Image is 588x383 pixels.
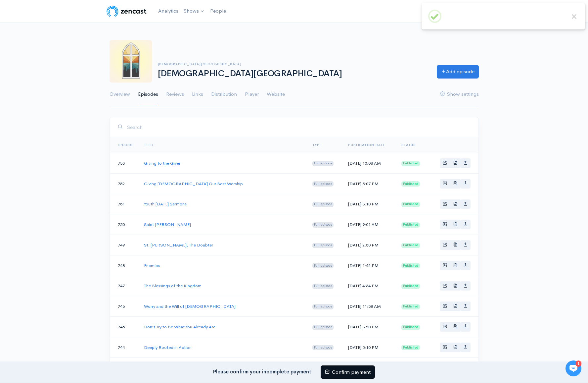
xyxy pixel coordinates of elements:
[343,214,396,235] td: [DATE] 9:01 AM
[343,153,396,174] td: [DATE] 10:08 AM
[401,222,420,228] span: Published
[570,12,578,21] button: Close this dialog
[211,82,237,106] a: Distribution
[440,301,471,311] div: Basic example
[110,173,139,194] td: 752
[110,357,139,378] td: 743
[401,143,416,147] span: Status
[401,263,420,268] span: Published
[181,4,207,19] a: Shows
[106,5,148,18] img: ZenCast Logo
[401,345,420,350] span: Published
[401,325,420,330] span: Published
[312,181,334,187] span: Full episode
[343,337,396,357] td: [DATE] 5:10 PM
[144,283,202,289] a: The Blessings of the Kingdom
[401,243,420,248] span: Published
[156,4,181,18] a: Analytics
[110,194,139,214] td: 751
[312,243,334,248] span: Full episode
[401,202,420,207] span: Published
[10,88,122,101] button: New conversation
[321,365,375,379] a: Confirm payment
[312,304,334,309] span: Full episode
[10,32,122,43] h1: Hi 👋
[312,222,334,228] span: Full episode
[19,125,118,138] input: Search articles
[138,82,158,106] a: Episodes
[343,173,396,194] td: [DATE] 5:07 PM
[440,261,471,270] div: Basic example
[440,281,471,291] div: Basic example
[401,304,420,309] span: Published
[440,179,471,189] div: Basic example
[144,222,191,227] a: Saint [PERSON_NAME]
[343,317,396,337] td: [DATE] 3:28 PM
[440,240,471,250] div: Basic example
[110,255,139,276] td: 748
[144,143,154,147] a: Title
[110,214,139,235] td: 750
[440,220,471,229] div: Basic example
[192,82,203,106] a: Links
[110,276,139,296] td: 747
[213,368,311,374] strong: Please confirm your incomplete payment
[166,82,184,106] a: Reviews
[343,296,396,317] td: [DATE] 11:58 AM
[312,325,334,330] span: Full episode
[144,201,187,207] a: Youth [DATE] Sermons
[110,235,139,255] td: 749
[312,161,334,166] span: Full episode
[245,82,259,106] a: Player
[343,357,396,378] td: [DATE] 2:52 PM
[343,276,396,296] td: [DATE] 4:34 PM
[312,143,322,147] a: Type
[401,284,420,289] span: Published
[10,44,122,76] h2: Just let us know if you need anything and we'll be happy to help! 🙂
[343,255,396,276] td: [DATE] 1:42 PM
[9,114,123,122] p: Find an answer quickly
[440,199,471,209] div: Basic example
[312,202,334,207] span: Full episode
[437,65,479,79] a: Add episode
[110,337,139,357] td: 744
[343,194,396,214] td: [DATE] 3:10 PM
[312,284,334,289] span: Full episode
[312,263,334,268] span: Full episode
[144,181,243,187] a: Giving [DEMOGRAPHIC_DATA] Our Best Worship
[110,296,139,317] td: 746
[440,322,471,332] div: Basic example
[440,343,471,352] div: Basic example
[110,153,139,174] td: 753
[348,143,385,147] a: Publication date
[144,324,215,330] a: Don’t Try to Be What You Already Are
[144,303,236,309] a: Worry and the Will of [DEMOGRAPHIC_DATA]
[144,242,213,248] a: St. [PERSON_NAME], The Doubter
[312,345,334,350] span: Full episode
[144,263,160,268] a: Enemies
[440,158,471,168] div: Basic example
[267,82,285,106] a: Website
[440,82,479,106] a: Show settings
[144,160,180,166] a: Giving to the Giver
[118,143,134,147] a: Episode
[127,120,471,134] input: Search
[158,62,429,66] h6: [DEMOGRAPHIC_DATA][GEOGRAPHIC_DATA]
[158,69,429,79] h1: [DEMOGRAPHIC_DATA][GEOGRAPHIC_DATA]
[343,235,396,255] td: [DATE] 2:50 PM
[144,345,192,350] a: Deeply Rooted in Action
[565,360,581,376] iframe: gist-messenger-bubble-iframe
[110,317,139,337] td: 745
[110,82,130,106] a: Overview
[401,161,420,166] span: Published
[401,181,420,187] span: Published
[207,4,229,18] a: People
[43,92,79,97] span: New conversation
